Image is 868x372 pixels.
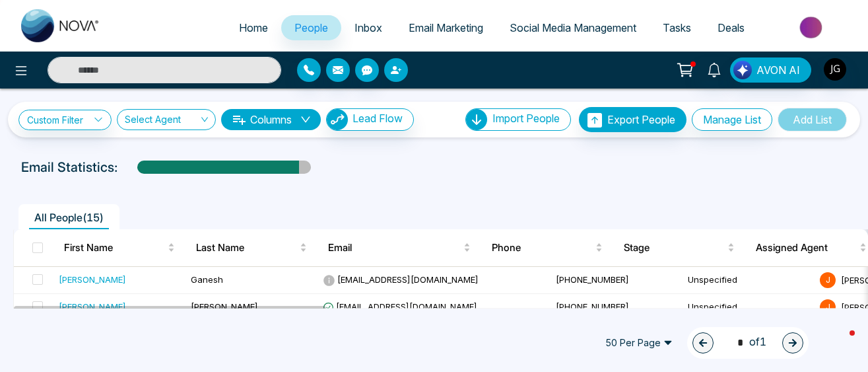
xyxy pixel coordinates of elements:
[59,300,126,313] div: [PERSON_NAME]
[196,240,297,256] span: Last Name
[764,13,860,42] img: Market-place.gif
[820,272,836,288] span: J
[556,301,629,312] span: [PHONE_NUMBER]
[18,110,112,130] a: Custom Filter
[221,109,321,130] button: Columnsdown
[327,109,348,130] img: Lead Flow
[820,299,836,315] span: J
[556,274,629,285] span: [PHONE_NUMBER]
[683,294,815,321] td: Unspecified
[328,240,461,256] span: Email
[191,301,258,312] span: [PERSON_NAME]
[321,108,414,131] a: Lead FlowLead Flow
[294,21,328,34] span: People
[395,15,496,40] a: Email Marketing
[823,327,855,359] iframe: Intercom live chat
[481,229,613,266] th: Phone
[191,274,223,285] span: Ganesh
[624,240,725,256] span: Stage
[409,21,483,34] span: Email Marketing
[492,240,593,256] span: Phone
[613,229,745,266] th: Stage
[239,21,268,34] span: Home
[352,112,403,125] span: Lead Flow
[29,211,109,224] span: All People ( 15 )
[729,334,766,352] span: of 1
[730,57,811,83] button: AVON AI
[733,61,752,79] img: Lead Flow
[323,274,479,285] span: [EMAIL_ADDRESS][DOMAIN_NAME]
[64,240,165,256] span: First Name
[341,15,395,40] a: Inbox
[824,58,846,81] img: User Avatar
[596,332,682,353] span: 50 Per Page
[692,108,772,131] button: Manage List
[663,21,691,34] span: Tasks
[326,108,414,131] button: Lead Flow
[510,21,636,34] span: Social Media Management
[323,301,477,312] span: [EMAIL_ADDRESS][DOMAIN_NAME]
[607,113,675,126] span: Export People
[59,273,126,286] div: [PERSON_NAME]
[718,21,745,34] span: Deals
[579,107,686,132] button: Export People
[185,229,317,266] th: Last Name
[756,62,800,78] span: AVON AI
[496,15,650,40] a: Social Media Management
[354,21,382,34] span: Inbox
[226,15,281,40] a: Home
[300,114,311,125] span: down
[650,15,704,40] a: Tasks
[21,9,100,42] img: Nova CRM Logo
[281,15,341,40] a: People
[756,240,857,256] span: Assigned Agent
[683,267,815,294] td: Unspecified
[492,112,560,125] span: Import People
[21,157,117,177] p: Email Statistics:
[317,229,481,266] th: Email
[704,15,758,40] a: Deals
[53,229,185,266] th: First Name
